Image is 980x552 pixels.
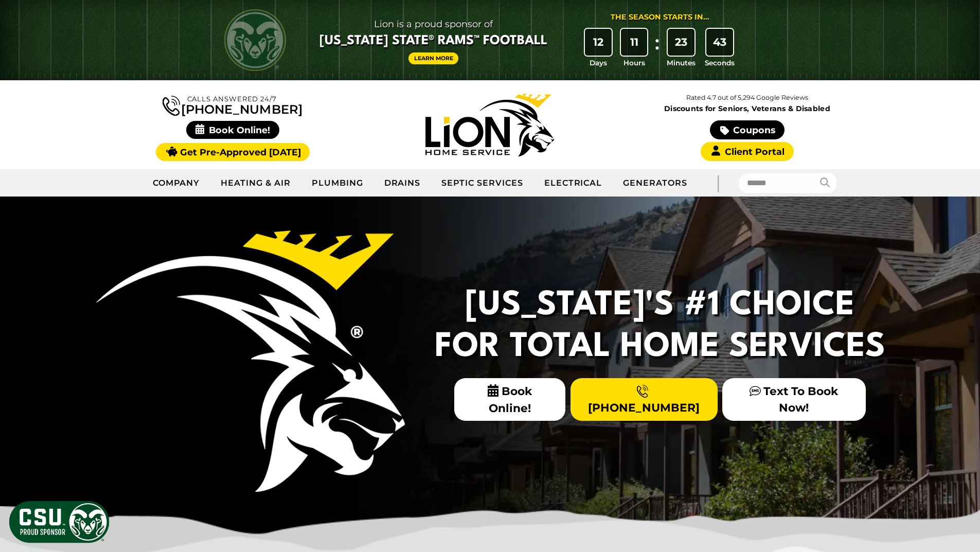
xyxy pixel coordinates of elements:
[621,29,648,56] div: 11
[319,16,547,32] span: Lion is a proud sponsor of
[701,142,793,161] a: Client Portal
[210,170,301,196] a: Heating & Air
[142,170,211,196] a: Company
[534,170,613,196] a: Electrical
[613,170,698,196] a: Generators
[319,32,547,50] span: [US_STATE] State® Rams™ Football
[408,52,459,64] a: Learn More
[425,94,554,156] img: Lion Home Service
[705,58,735,68] span: Seconds
[706,29,733,56] div: 43
[156,143,310,161] a: Get Pre-Approved [DATE]
[698,169,739,197] div: |
[186,121,279,139] span: Book Online!
[585,29,612,56] div: 12
[667,58,696,68] span: Minutes
[163,94,302,116] a: [PHONE_NUMBER]
[571,378,718,420] a: [PHONE_NUMBER]
[668,29,694,56] div: 23
[429,285,892,368] h2: [US_STATE]'s #1 Choice For Total Home Services
[621,105,874,112] span: Discounts for Seniors, Veterans & Disabled
[618,92,876,103] p: Rated 4.7 out of 5,294 Google Reviews
[454,378,566,421] span: Book Online!
[611,12,709,23] div: The Season Starts in...
[8,500,111,544] img: CSU Sponsor Badge
[722,378,865,420] a: Text To Book Now!
[301,170,374,196] a: Plumbing
[590,58,607,68] span: Days
[431,170,533,196] a: Septic Services
[374,170,432,196] a: Drains
[710,120,784,139] a: Coupons
[623,58,645,68] span: Hours
[224,9,286,71] img: CSU Rams logo
[652,29,662,68] div: :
